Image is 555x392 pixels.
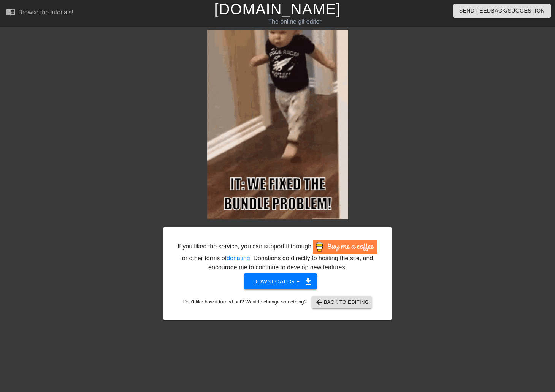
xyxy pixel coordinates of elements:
a: Download gif [238,278,317,284]
div: Browse the tutorials! [18,9,73,16]
div: Don't like how it turned out? Want to change something? [175,296,380,308]
span: get_app [304,277,313,286]
span: Back to Editing [315,298,369,307]
button: Download gif [244,273,317,289]
span: Send Feedback/Suggestion [459,6,545,16]
span: arrow_back [315,298,324,307]
div: The online gif editor [189,17,401,26]
button: Back to Editing [312,296,372,308]
img: PxPgbwkN.gif [207,30,348,219]
div: If you liked the service, you can support it through or other forms of ! Donations go directly to... [177,240,378,272]
button: Send Feedback/Suggestion [453,4,551,18]
span: Download gif [253,277,308,286]
img: Buy Me A Coffee [313,240,377,254]
a: donating [227,255,250,261]
a: Browse the tutorials! [6,7,73,19]
span: menu_book [6,7,15,16]
a: [DOMAIN_NAME] [214,1,341,17]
